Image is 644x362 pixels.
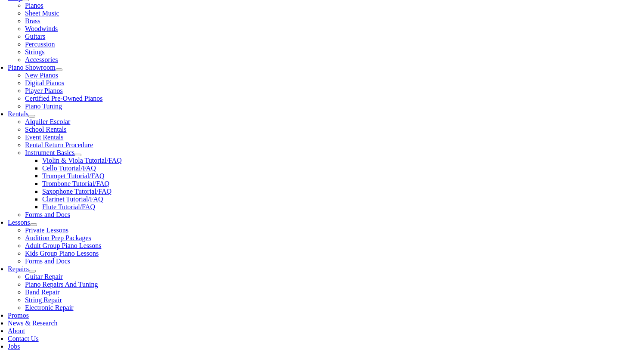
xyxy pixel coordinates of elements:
a: Flute Tutorial/FAQ [42,203,95,210]
a: Saxophone Tutorial/FAQ [42,188,111,195]
a: Guitars [25,33,45,40]
button: Open submenu of Instrument Basics [74,154,81,156]
a: Piano Repairs And Tuning [25,281,98,288]
a: Audition Prep Packages [25,234,91,241]
a: Pianos [25,2,43,9]
a: Woodwinds [25,25,58,32]
button: Open submenu of Repairs [29,270,36,272]
a: Forms and Docs [25,257,70,265]
a: Electronic Repair [25,304,73,311]
a: Trumpet Tutorial/FAQ [42,172,104,179]
a: Violin & Viola Tutorial/FAQ [42,157,122,164]
a: Promos [8,312,29,319]
a: String Repair [25,296,62,303]
a: Alquiler Escolar [25,118,70,125]
a: Kids Group Piano Lessons [25,250,99,257]
a: Jobs [8,343,20,350]
a: Repairs [8,265,29,272]
button: Open submenu of Rentals [28,115,35,118]
a: School Rentals [25,126,66,133]
a: Digital Pianos [25,79,64,87]
a: Band Repair [25,288,59,296]
a: Clarinet Tutorial/FAQ [42,195,103,203]
button: Open submenu of Piano Showroom [56,68,62,71]
a: Lessons [8,219,30,226]
button: Open submenu of Lessons [30,223,37,226]
a: Strings [25,48,44,56]
a: Cello Tutorial/FAQ [42,164,96,172]
a: Certified Pre-Owned Pianos [25,95,102,102]
a: Private Lessons [25,226,68,234]
a: Rental Return Procedure [25,141,93,149]
a: Trombone Tutorial/FAQ [42,180,109,187]
a: New Pianos [25,71,58,79]
a: Player Pianos [25,87,63,94]
a: Piano Showroom [8,64,56,71]
a: About [8,327,25,334]
a: Guitar Repair [25,273,63,280]
a: Sheet Music [25,9,59,17]
a: Adult Group Piano Lessons [25,242,101,249]
a: Instrument Basics [25,149,74,156]
a: Accessories [25,56,58,63]
a: Rentals [8,110,28,118]
a: Contact Us [8,335,39,342]
a: Brass [25,17,40,25]
a: Forms and Docs [25,211,70,218]
a: Piano Tuning [25,102,62,110]
a: News & Research [8,319,58,327]
a: Percussion [25,40,55,48]
a: Event Rentals [25,133,63,141]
